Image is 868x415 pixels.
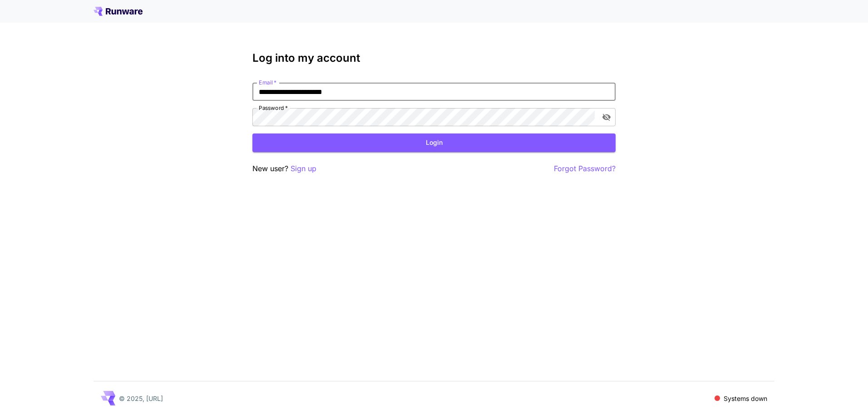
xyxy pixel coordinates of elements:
button: Sign up [291,163,316,174]
button: toggle password visibility [598,109,615,125]
label: Email [259,79,276,86]
p: © 2025, [URL] [119,394,163,403]
p: New user? [252,163,316,174]
button: Login [252,133,616,152]
label: Password [259,104,288,112]
h3: Log into my account [252,52,616,64]
button: Forgot Password? [554,163,616,174]
p: Systems down [724,394,767,403]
